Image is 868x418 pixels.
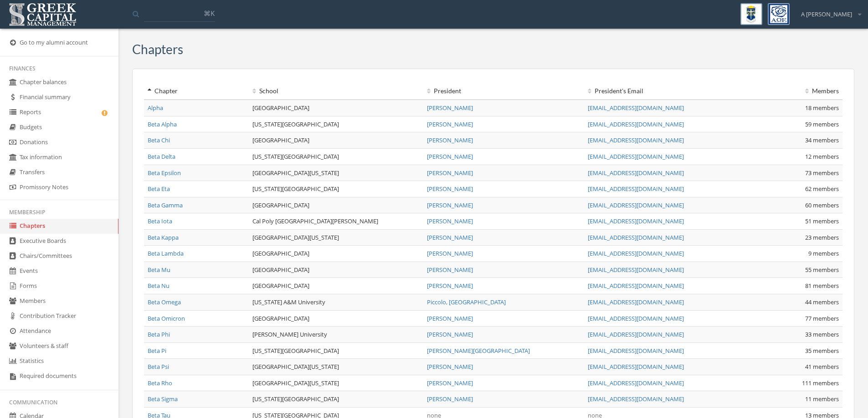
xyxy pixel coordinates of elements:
[249,148,423,165] td: [US_STATE][GEOGRAPHIC_DATA]
[427,314,473,322] a: [PERSON_NAME]
[427,217,473,225] a: [PERSON_NAME]
[805,298,839,306] span: 44 members
[808,249,839,257] span: 9 members
[805,330,839,338] span: 33 members
[249,359,423,375] td: [GEOGRAPHIC_DATA][US_STATE]
[805,347,839,355] span: 35 members
[148,201,183,209] a: Beta Gamma
[427,347,530,355] a: [PERSON_NAME][GEOGRAPHIC_DATA]
[588,363,684,371] a: [EMAIL_ADDRESS][DOMAIN_NAME]
[148,314,185,322] a: Beta Omicron
[148,120,177,128] a: Beta Alpha
[249,262,423,278] td: [GEOGRAPHIC_DATA]
[427,298,506,306] a: Piccolo, [GEOGRAPHIC_DATA]
[588,136,684,144] a: [EMAIL_ADDRESS][DOMAIN_NAME]
[249,342,423,359] td: [US_STATE][GEOGRAPHIC_DATA]
[805,120,839,128] span: 59 members
[588,314,684,322] a: [EMAIL_ADDRESS][DOMAIN_NAME]
[427,395,473,403] a: [PERSON_NAME]
[801,10,852,19] span: A [PERSON_NAME]
[148,249,184,257] a: Beta Lambda
[588,201,684,209] a: [EMAIL_ADDRESS][DOMAIN_NAME]
[588,233,684,242] a: [EMAIL_ADDRESS][DOMAIN_NAME]
[588,395,684,403] a: [EMAIL_ADDRESS][DOMAIN_NAME]
[805,136,839,144] span: 34 members
[588,347,684,355] a: [EMAIL_ADDRESS][DOMAIN_NAME]
[427,233,473,242] a: [PERSON_NAME]
[802,379,839,387] span: 111 members
[249,100,423,116] td: [GEOGRAPHIC_DATA]
[249,116,423,132] td: [US_STATE][GEOGRAPHIC_DATA]
[148,266,170,274] a: Beta Mu
[427,120,473,128] a: [PERSON_NAME]
[748,86,839,96] div: Members
[148,395,178,403] a: Beta Sigma
[427,169,473,177] a: [PERSON_NAME]
[249,213,423,230] td: Cal Poly [GEOGRAPHIC_DATA][PERSON_NAME]
[132,42,183,56] h3: Chapters
[427,249,473,257] a: [PERSON_NAME]
[249,294,423,311] td: [US_STATE] A&M University
[795,3,861,19] div: A [PERSON_NAME]
[427,136,473,144] a: [PERSON_NAME]
[148,363,169,371] a: Beta Psi
[805,282,839,290] span: 81 members
[588,298,684,306] a: [EMAIL_ADDRESS][DOMAIN_NAME]
[148,217,172,225] a: Beta Iota
[148,104,163,112] a: Alpha
[249,327,423,343] td: [PERSON_NAME] University
[427,330,473,338] a: [PERSON_NAME]
[588,282,684,290] a: [EMAIL_ADDRESS][DOMAIN_NAME]
[249,229,423,246] td: [GEOGRAPHIC_DATA][US_STATE]
[148,152,175,161] a: Beta Delta
[427,152,473,161] a: [PERSON_NAME]
[588,152,684,161] a: [EMAIL_ADDRESS][DOMAIN_NAME]
[588,86,741,96] div: President 's Email
[427,201,473,209] a: [PERSON_NAME]
[249,197,423,213] td: [GEOGRAPHIC_DATA]
[588,185,684,193] a: [EMAIL_ADDRESS][DOMAIN_NAME]
[588,330,684,338] a: [EMAIL_ADDRESS][DOMAIN_NAME]
[148,298,181,306] a: Beta Omega
[805,363,839,371] span: 41 members
[805,201,839,209] span: 60 members
[427,266,473,274] a: [PERSON_NAME]
[252,86,420,96] div: School
[148,169,181,177] a: Beta Epsilon
[249,246,423,262] td: [GEOGRAPHIC_DATA]
[249,181,423,197] td: [US_STATE][GEOGRAPHIC_DATA]
[249,310,423,327] td: [GEOGRAPHIC_DATA]
[249,278,423,294] td: [GEOGRAPHIC_DATA]
[148,136,170,144] a: Beta Chi
[427,104,473,112] a: [PERSON_NAME]
[805,233,839,242] span: 23 members
[427,185,473,193] a: [PERSON_NAME]
[588,217,684,225] a: [EMAIL_ADDRESS][DOMAIN_NAME]
[805,395,839,403] span: 11 members
[148,185,170,193] a: Beta Eta
[805,185,839,193] span: 62 members
[588,104,684,112] a: [EMAIL_ADDRESS][DOMAIN_NAME]
[588,120,684,128] a: [EMAIL_ADDRESS][DOMAIN_NAME]
[805,152,839,161] span: 12 members
[148,233,179,242] a: Beta Kappa
[148,379,172,387] a: Beta Rho
[805,104,839,112] span: 18 members
[805,314,839,322] span: 77 members
[588,249,684,257] a: [EMAIL_ADDRESS][DOMAIN_NAME]
[427,282,473,290] a: [PERSON_NAME]
[249,165,423,181] td: [GEOGRAPHIC_DATA][US_STATE]
[588,169,684,177] a: [EMAIL_ADDRESS][DOMAIN_NAME]
[148,86,245,96] div: Chapter
[805,169,839,177] span: 73 members
[805,266,839,274] span: 55 members
[427,363,473,371] a: [PERSON_NAME]
[148,282,169,290] a: Beta Nu
[588,266,684,274] a: [EMAIL_ADDRESS][DOMAIN_NAME]
[588,379,684,387] a: [EMAIL_ADDRESS][DOMAIN_NAME]
[148,347,166,355] a: Beta Pi
[249,391,423,408] td: [US_STATE][GEOGRAPHIC_DATA]
[204,9,215,18] span: ⌘K
[148,330,170,338] a: Beta Phi
[427,379,473,387] a: [PERSON_NAME]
